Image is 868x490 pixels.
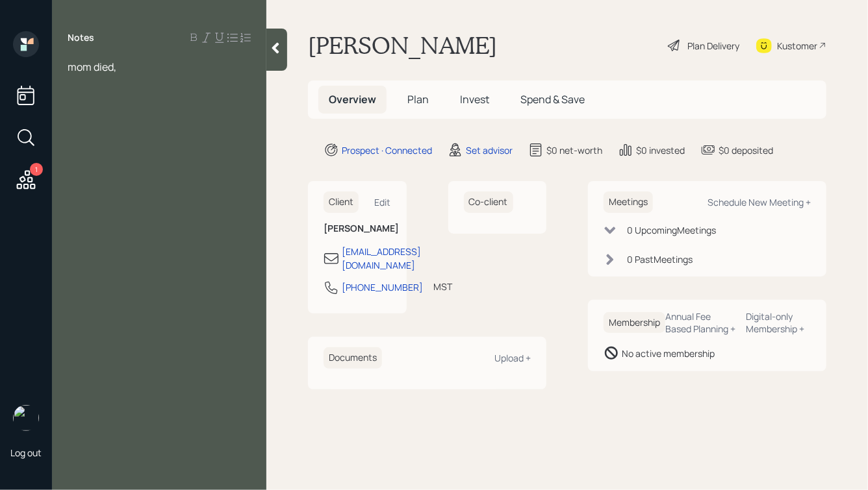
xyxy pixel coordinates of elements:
[546,143,602,157] div: $0 net-worth
[68,31,94,44] label: Notes
[604,191,653,213] h6: Meetings
[777,39,817,53] div: Kustomer
[342,143,432,157] div: Prospect · Connected
[604,312,665,334] h6: Membership
[342,245,421,272] div: [EMAIL_ADDRESS][DOMAIN_NAME]
[13,405,39,431] img: hunter_neumayer.jpg
[68,60,116,74] span: mom died,
[464,191,513,213] h6: Co-client
[324,347,382,369] h6: Documents
[407,92,429,106] span: Plan
[719,143,773,157] div: $0 deposited
[375,196,391,208] div: Edit
[329,92,376,106] span: Overview
[324,223,391,234] h6: [PERSON_NAME]
[747,310,811,335] div: Digital-only Membership +
[433,280,452,293] div: MST
[520,92,585,106] span: Spend & Save
[627,223,716,237] div: 0 Upcoming Meeting s
[687,39,739,53] div: Plan Delivery
[622,347,715,360] div: No active membership
[30,163,43,176] div: 1
[494,352,531,364] div: Upload +
[627,252,693,266] div: 0 Past Meeting s
[324,191,359,213] h6: Client
[665,310,736,335] div: Annual Fee Based Planning +
[708,196,811,208] div: Schedule New Meeting +
[636,143,685,157] div: $0 invested
[460,92,489,106] span: Invest
[10,447,42,459] div: Log out
[308,31,497,60] h1: [PERSON_NAME]
[466,143,513,157] div: Set advisor
[342,280,423,294] div: [PHONE_NUMBER]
